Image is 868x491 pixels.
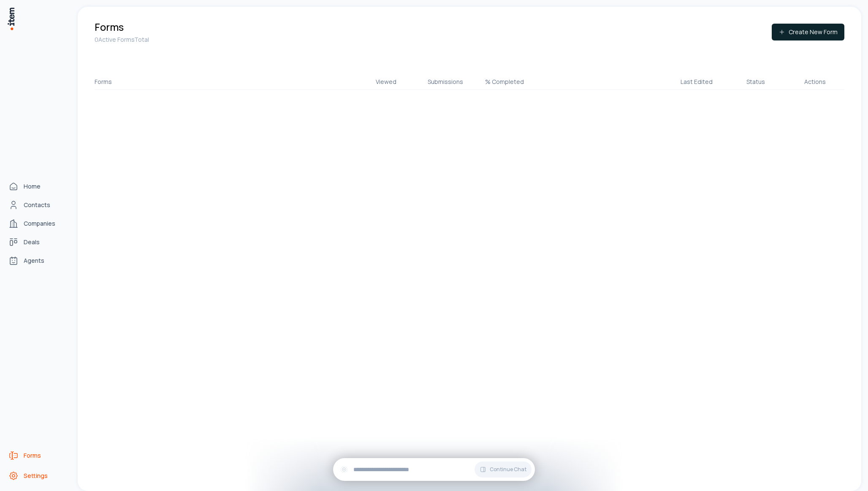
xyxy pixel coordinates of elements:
[475,461,532,478] button: Continue Chat
[5,234,69,251] a: deals
[24,451,41,460] span: Forms
[7,7,15,31] img: Item Brain Logo
[95,35,149,44] p: 0 Active Forms Total
[24,182,41,191] span: Home
[5,447,69,464] a: Forms
[5,215,69,232] a: Companies
[95,20,149,34] h1: Forms
[95,78,223,86] div: Forms
[5,197,69,213] a: Contacts
[667,78,726,86] div: Last Edited
[726,78,785,86] div: Status
[24,472,48,480] span: Settings
[772,24,844,40] button: Create New Form
[24,238,40,246] span: Deals
[333,458,535,481] div: Continue Chat
[24,219,55,228] span: Companies
[475,78,534,86] div: % Completed
[5,467,69,484] a: Settings
[785,78,844,86] div: Actions
[5,178,69,195] a: Home
[416,78,475,86] div: Submissions
[490,466,526,473] span: Continue Chat
[24,256,44,265] span: Agents
[357,78,416,86] div: Viewed
[5,252,69,269] a: Agents
[24,201,50,209] span: Contacts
